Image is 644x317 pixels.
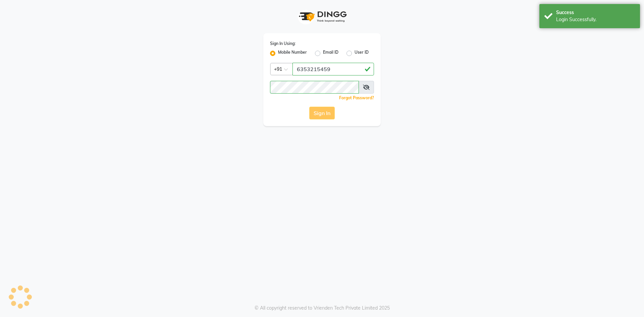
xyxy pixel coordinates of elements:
input: Username [292,63,374,75]
img: logo1.svg [295,7,349,27]
label: Email ID [323,49,338,57]
label: Mobile Number [278,49,307,57]
label: User ID [355,49,369,57]
a: Forgot Password? [339,95,374,100]
div: Success [556,9,635,16]
label: Sign In Using: [270,41,296,47]
div: Login Successfully. [556,16,635,23]
input: Username [270,81,359,94]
